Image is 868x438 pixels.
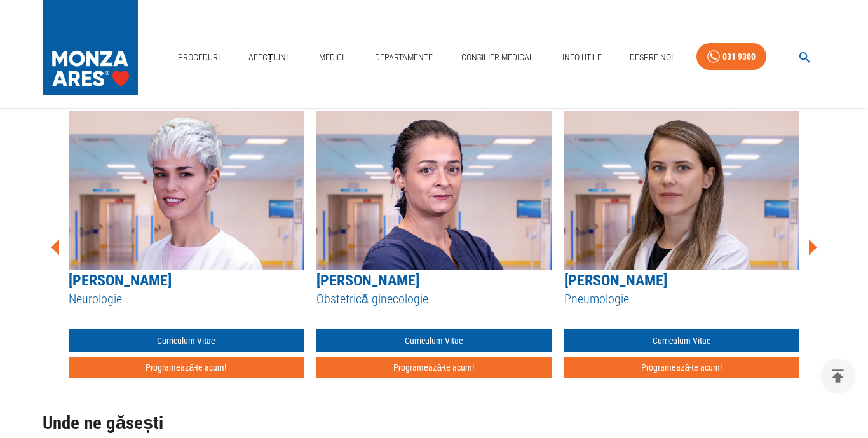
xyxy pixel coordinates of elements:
div: 031 9300 [722,49,756,65]
img: Dr. Roxana Sevan-Libotean [316,111,552,270]
h5: Neurologie [69,291,304,308]
a: [PERSON_NAME] [564,271,667,289]
button: Programează-te acum! [69,357,304,378]
a: Info Utile [557,44,607,71]
button: delete [820,359,855,394]
a: Afecțiuni [243,44,293,71]
button: Programează-te acum! [564,357,799,378]
a: Consilier Medical [456,44,539,71]
a: Departamente [370,44,438,71]
a: Curriculum Vitae [564,329,799,353]
img: Dr. Antonia Țent [564,111,799,270]
a: Despre Noi [625,44,678,71]
a: 031 9300 [696,43,766,71]
a: Curriculum Vitae [316,329,552,353]
h2: Unde ne găsești [43,413,825,434]
h5: Obstetrică ginecologie [316,291,552,308]
a: [PERSON_NAME] [69,271,172,289]
a: Curriculum Vitae [69,329,304,353]
a: [PERSON_NAME] [316,271,419,289]
h5: Pneumologie [564,291,799,308]
img: Dr. Andreea Șerban [69,111,304,270]
button: Programează-te acum! [316,357,552,378]
a: Medici [311,44,351,71]
a: Proceduri [173,44,225,71]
